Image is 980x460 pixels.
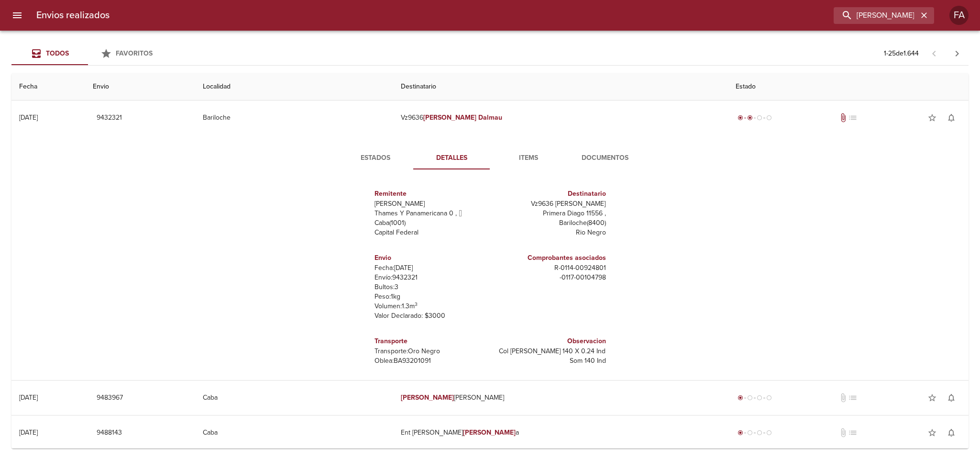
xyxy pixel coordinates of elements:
[747,395,753,401] span: radio_button_unchecked
[374,209,486,218] p: Thames Y Panamericana 0 ,  
[97,112,122,124] span: 9432321
[848,113,858,123] span: No tiene pedido asociado
[923,108,942,127] button: Agregar a favoritos
[374,347,486,356] p: Transporte: Oro Negro
[494,263,606,273] p: R - 0114 - 00924801
[374,356,486,366] p: Oblea: BA93201091
[494,273,606,282] p: - 0117 - 00104798
[46,49,69,57] span: Todos
[19,428,38,437] div: [DATE]
[374,228,486,237] p: Capital Federal
[738,430,743,436] span: radio_button_checked
[757,115,762,121] span: radio_button_unchecked
[93,424,126,442] button: 9488143
[374,282,486,292] p: Bultos: 3
[766,430,772,436] span: radio_button_unchecked
[738,395,743,401] span: radio_button_checked
[494,199,606,209] p: Vz9636 [PERSON_NAME]
[494,253,606,263] h6: Comprobantes asociados
[747,115,753,121] span: radio_button_checked
[838,428,848,438] span: No tiene documentos adjuntos
[728,73,969,101] th: Estado
[19,393,38,402] div: [DATE]
[374,336,486,347] h6: Transporte
[573,152,638,164] span: Documentos
[947,113,956,123] span: notifications_none
[393,415,728,450] td: Ent [PERSON_NAME] a
[393,73,728,101] th: Destinatario
[423,113,476,122] em: [PERSON_NAME]
[747,430,753,436] span: radio_button_unchecked
[374,189,486,199] h6: Remitente
[393,381,728,415] td: [PERSON_NAME]
[419,152,484,164] span: Detalles
[949,6,969,25] div: FA
[494,218,606,228] p: Bariloche ( 8400 )
[736,393,774,403] div: Generado
[97,392,123,404] span: 9483967
[942,108,961,127] button: Activar notificaciones
[374,253,486,263] h6: Envio
[494,209,606,218] p: Primera Diago 11556 ,
[19,113,38,122] div: [DATE]
[494,228,606,237] p: Rio Negro
[85,73,195,101] th: Envio
[757,395,762,401] span: radio_button_unchecked
[93,109,126,127] button: 9432321
[838,393,848,403] span: No tiene documentos adjuntos
[374,218,486,228] p: Caba ( 1001 )
[848,428,858,438] span: No tiene pedido asociado
[374,292,486,302] p: Peso: 1 kg
[927,428,937,438] span: star_border
[93,389,127,407] button: 9483967
[766,115,772,121] span: radio_button_unchecked
[36,8,110,23] h6: Envios realizados
[736,428,774,438] div: Generado
[494,189,606,199] h6: Destinatario
[401,393,454,402] em: [PERSON_NAME]
[374,311,486,321] p: Valor Declarado: $ 3000
[116,49,153,57] span: Favoritos
[374,263,486,273] p: Fecha: [DATE]
[947,428,956,438] span: notifications_none
[343,152,408,164] span: Estados
[848,393,858,403] span: No tiene pedido asociado
[374,302,486,311] p: Volumen: 1.3 m
[884,49,919,58] p: 1 - 25 de 1.644
[736,113,774,123] div: Despachado
[766,395,772,401] span: radio_button_unchecked
[738,115,743,121] span: radio_button_checked
[757,430,762,436] span: radio_button_unchecked
[927,113,937,123] span: star_border
[942,423,961,442] button: Activar notificaciones
[927,393,937,403] span: star_border
[947,393,956,403] span: notifications_none
[374,273,486,282] p: Envío: 9432321
[494,347,606,366] p: Col [PERSON_NAME] 140 X 0.24 Ind Som 140 Ind
[415,301,418,307] sup: 3
[496,152,561,164] span: Items
[838,113,848,123] span: Tiene documentos adjuntos
[923,423,942,442] button: Agregar a favoritos
[494,336,606,347] h6: Observacion
[195,381,393,415] td: Caba
[337,146,643,169] div: Tabs detalle de guia
[11,42,165,65] div: Tabs Envios
[6,4,29,27] button: menu
[195,415,393,450] td: Caba
[195,101,393,135] td: Bariloche
[946,42,969,65] span: Pagina siguiente
[942,388,961,407] button: Activar notificaciones
[195,73,393,101] th: Localidad
[393,101,728,135] td: Vz9636
[923,388,942,407] button: Agregar a favoritos
[97,427,122,439] span: 9488143
[478,113,502,122] em: Dalmau
[923,48,946,58] span: Pagina anterior
[374,199,486,209] p: [PERSON_NAME]
[834,7,918,24] input: buscar
[11,73,85,101] th: Fecha
[463,428,516,437] em: [PERSON_NAME]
